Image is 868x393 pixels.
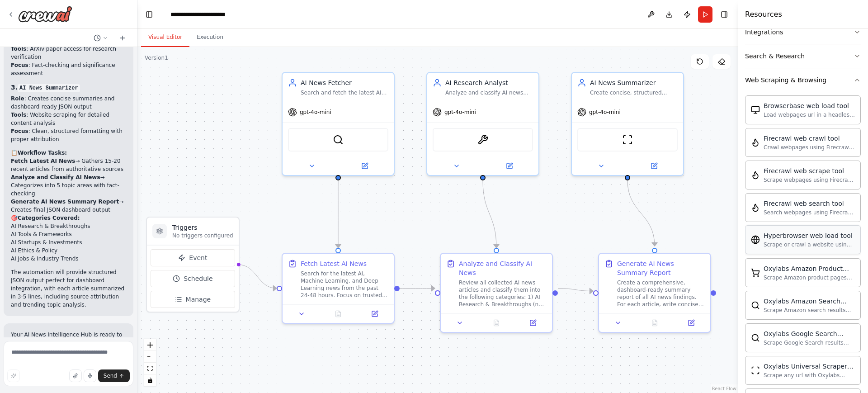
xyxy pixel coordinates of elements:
[144,351,156,363] button: zoom out
[444,109,476,116] span: gpt-4o-mini
[11,230,126,238] li: AI Tools & Frameworks
[333,134,344,145] img: SerperDevTool
[151,270,235,287] button: Schedule
[301,78,388,87] div: AI News Fetcher
[751,333,760,342] img: Oxylabsgooglesearchscrapertool
[115,33,130,43] button: Start a new chat
[11,149,126,157] h2: 📋
[172,223,233,232] h3: Triggers
[440,253,553,333] div: Analyze and Classify AI NewsReview all collected AI news articles and classify them into the foll...
[751,138,760,147] img: Firecrawlcrawlwebsitetool
[11,246,126,255] li: AI Ethics & Policy
[484,161,535,171] button: Open in side panel
[426,72,539,176] div: AI Research AnalystAnalyze and classify AI news into specific categories: AI Research & Breakthro...
[144,374,156,386] button: toggle interactivity
[11,199,119,205] strong: Generate AI News Summary Report
[11,111,126,127] li: : Website scraping for detailed content analysis
[11,268,126,309] p: The automation will provide structured JSON output perfect for dashboard integration, with each a...
[189,253,207,262] span: Event
[11,112,26,118] strong: Tools
[11,238,126,246] li: AI Startups & Investments
[151,249,235,266] button: Event
[764,274,855,281] div: Scrape Amazon product pages with Oxylabs Amazon Product Scraper
[745,9,782,20] h4: Resources
[445,78,533,87] div: AI Research Analyst
[11,198,126,214] li: → Creates final JSON dashboard output
[617,279,705,308] div: Create a comprehensive, dashboard-ready summary report of all AI news findings. For each article,...
[445,89,533,96] div: Analyze and classify AI news into specific categories: AI Research & Breakthroughs, AI Tools & Fr...
[623,180,659,246] g: Edge from e6b4b41c-2784-40ca-a417-ac9ac605f073 to c1b35d5d-c955-4ed4-9e51-2645b1d8eedd
[301,259,367,268] div: Fetch Latest AI News
[238,260,277,293] g: Edge from triggers to 298cd34d-070d-4618-9fca-e85e7ed2d972
[7,369,20,382] button: Improve this prompt
[11,331,126,371] p: Your AI News Intelligence Hub is ready to run! You can now test it to see how it fetches, analyze...
[11,158,75,164] strong: Fetch Latest AI News
[98,369,130,382] button: Send
[359,308,390,319] button: Open in side panel
[145,54,168,62] div: Version 1
[459,279,547,308] div: Review all collected AI news articles and classify them into the following categories: 1) AI Rese...
[282,72,395,176] div: AI News FetcherSearch and fetch the latest AI, Machine Learning, and Deep Learning news from trus...
[477,317,516,328] button: No output available
[764,166,855,175] div: Firecrawl web scrape tool
[589,109,621,116] span: gpt-4o-mini
[517,317,548,328] button: Open in side panel
[764,231,855,240] div: Hyperbrowser web load tool
[477,134,488,145] img: ArxivPaperTool
[751,235,760,244] img: Hyperbrowserloadtool
[558,284,593,296] g: Edge from 5564c965-4892-49fb-b9f6-c32e0691a654 to c1b35d5d-c955-4ed4-9e51-2645b1d8eedd
[11,46,26,52] strong: Tools
[617,259,705,277] div: Generate AI News Summary Report
[751,170,760,180] img: Firecrawlscrapewebsitetool
[11,61,126,77] li: : Fact-checking and significance assessment
[11,128,28,134] strong: Focus
[764,111,855,118] div: Load webpages url in a headless browser using Browserbase and return the contents
[764,134,855,143] div: Firecrawl web crawl tool
[184,274,212,283] span: Schedule
[144,363,156,374] button: fit view
[144,339,156,386] div: React Flow controls
[764,372,855,379] div: Scrape any url with Oxylabs Universal Scraper
[745,76,826,85] div: Web Scraping & Browsing
[764,339,855,346] div: Scrape Google Search results with Oxylabs Google Search Scraper
[339,161,390,171] button: Open in side panel
[764,199,855,208] div: Firecrawl web search tool
[11,83,126,92] h3: 3.
[636,317,674,328] button: No output available
[84,369,96,382] button: Click to speak your automation idea
[141,28,189,47] button: Visual Editor
[11,173,126,198] li: → Categorizes into 5 topic areas with fact-checking
[675,317,707,328] button: Open in side panel
[301,89,388,96] div: Search and fetch the latest AI, Machine Learning, and Deep Learning news from trusted sources inc...
[764,264,855,273] div: Oxylabs Amazon Product Scraper tool
[764,297,855,306] div: Oxylabs Amazon Search Scraper tool
[751,301,760,310] img: Oxylabsamazonsearchscrapertool
[11,222,126,230] li: AI Research & Breakthroughs
[751,268,760,277] img: Oxylabsamazonproductscrapertool
[11,62,28,68] strong: Focus
[764,329,855,338] div: Oxylabs Google Search Scraper tool
[718,8,731,21] button: Hide right sidebar
[18,84,80,92] code: AI News Summarizer
[11,214,126,222] h2: 🎯
[11,157,126,173] li: → Gathers 15-20 recent articles from authoritative sources
[11,95,126,111] li: : Creates concise summaries and dashboard-ready JSON output
[745,52,805,61] div: Search & Research
[712,386,736,391] a: React Flow attribution
[745,28,783,37] div: Integrations
[571,72,684,176] div: AI News SummarizerCreate concise, structured summaries of AI news articles (max 3-5 lines each) a...
[144,339,156,351] button: zoom in
[764,307,855,314] div: Scrape Amazon search results with Oxylabs Amazon Search Scraper
[751,203,760,212] img: Firecrawlsearchtool
[11,45,126,61] li: : ArXiv paper access for research verification
[745,68,861,92] button: Web Scraping & Browsing
[745,20,861,44] button: Integrations
[764,101,855,110] div: Browserbase web load tool
[745,44,861,68] button: Search & Research
[151,291,235,308] button: Manage
[11,174,100,180] strong: Analyze and Classify AI News
[11,255,126,263] li: AI Jobs & Industry Trends
[143,8,156,21] button: Hide left sidebar
[18,150,67,156] strong: Workflow Tasks:
[628,161,679,171] button: Open in side panel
